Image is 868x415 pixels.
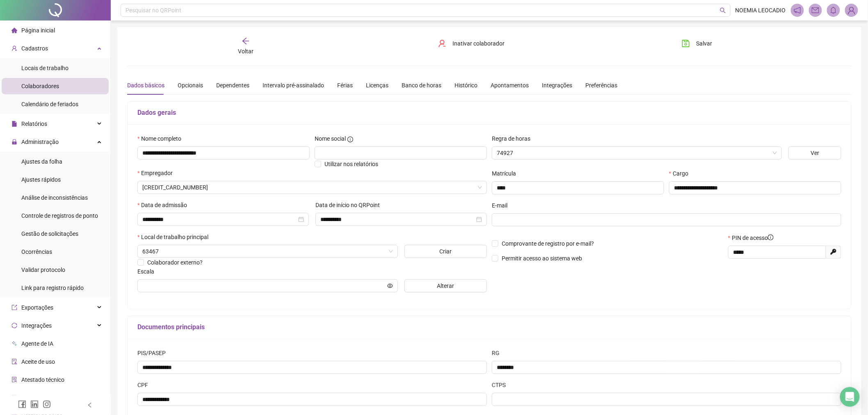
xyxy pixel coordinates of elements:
label: Regra de horas [492,134,536,143]
span: Gerar QRCode [21,394,58,401]
span: Utilizar nos relatórios [324,161,378,167]
span: Voltar [238,48,254,55]
span: Permitir acesso ao sistema web [502,255,582,262]
span: Nome social [315,134,346,143]
span: Ajustes da folha [21,158,62,165]
label: Data de início no QRPoint [315,201,385,210]
span: Colaborador externo? [147,259,203,266]
span: notification [794,7,801,14]
span: eye [387,283,393,289]
span: Cadastros [21,45,48,52]
span: left [87,402,93,408]
span: 74927 [497,147,777,159]
span: home [11,27,17,33]
span: Criar [440,247,452,256]
span: file [11,121,17,127]
span: Controle de registros de ponto [21,212,98,219]
h5: Dados gerais [137,108,841,118]
span: Página inicial [21,27,55,34]
span: Integrações [21,322,52,329]
span: Administração [21,139,59,145]
label: CPF [137,381,153,390]
span: Inativar colaborador [453,39,505,48]
span: Calendário de feriados [21,101,78,107]
span: user-delete [438,39,446,48]
div: Apontamentos [491,81,529,90]
span: Validar protocolo [21,267,65,273]
div: Licenças [366,81,388,90]
span: save [682,39,690,48]
span: lock [11,139,17,145]
span: Agente de IA [21,340,53,347]
label: Nome completo [137,134,187,143]
span: Análise de inconsistências [21,194,88,201]
div: Histórico [455,81,477,90]
div: Férias [337,81,353,90]
label: Cargo [669,169,694,178]
span: bell [830,7,837,14]
div: Open Intercom Messenger [840,387,860,407]
span: info-circle [768,235,774,240]
h5: Documentos principais [137,322,841,332]
span: NOEMIA LEOCADIO [736,6,786,15]
label: Matrícula [492,169,521,178]
span: Salvar [697,39,713,48]
span: linkedin [30,400,39,408]
div: Dependentes [216,81,249,90]
span: 4017499696151957 [142,181,482,194]
span: user-add [11,46,17,51]
label: Data de admissão [137,201,192,210]
span: PIN de acesso [732,233,774,242]
span: solution [11,377,17,383]
div: Banco de horas [402,81,441,90]
span: Alterar [437,281,455,290]
button: Ver [788,146,841,160]
span: Relatórios [21,121,47,127]
button: Inativar colaborador [432,37,511,50]
button: Salvar [676,37,719,50]
span: info-circle [347,137,353,142]
span: audit [11,359,17,365]
label: Empregador [137,169,178,178]
span: Locais de trabalho [21,65,69,71]
span: sync [11,323,17,328]
div: Integrações [542,81,572,90]
span: arrow-left [242,37,250,45]
div: Preferências [585,81,617,90]
label: Escala [137,267,160,276]
button: Criar [404,245,487,258]
span: Link para registro rápido [21,285,84,291]
span: Ajustes rápidos [21,176,61,183]
label: CTPS [492,381,511,390]
span: Ver [811,148,819,157]
span: facebook [18,400,26,408]
span: instagram [43,400,51,408]
span: Gestão de solicitações [21,230,78,237]
span: 63467 [142,245,393,258]
label: RG [492,349,505,358]
label: E-mail [492,201,513,210]
span: mail [812,7,819,14]
button: Alterar [404,279,487,292]
img: 89156 [845,4,858,16]
span: Aceite de uso [21,358,55,365]
label: PIS/PASEP [137,349,171,358]
span: Comprovante de registro por e-mail? [502,240,594,247]
div: Opcionais [178,81,203,90]
span: Exportações [21,304,53,311]
span: export [11,305,17,310]
div: Dados básicos [127,81,164,90]
span: search [720,7,726,14]
label: Local de trabalho principal [137,233,214,242]
div: Intervalo pré-assinalado [263,81,324,90]
span: Ocorrências [21,249,52,255]
span: Colaboradores [21,83,59,89]
span: qrcode [11,395,17,401]
span: Atestado técnico [21,376,64,383]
